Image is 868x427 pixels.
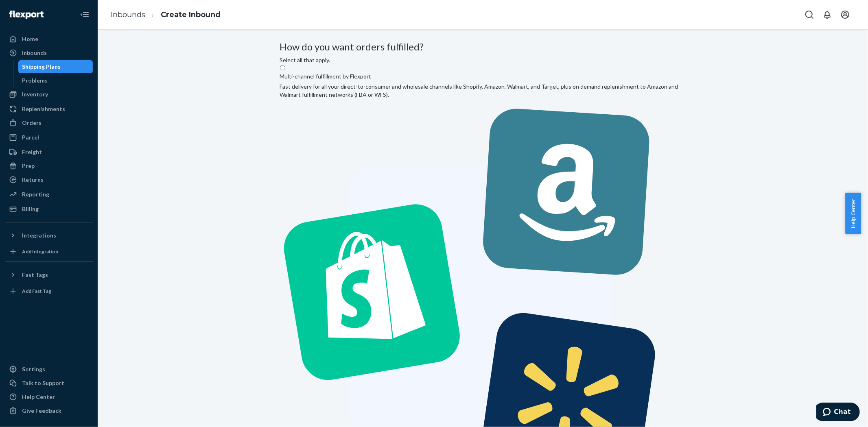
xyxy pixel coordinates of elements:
div: Select all that apply. [280,56,686,64]
a: Add Fast Tag [5,285,93,298]
div: Parcel [22,133,39,142]
a: Prep [5,159,93,172]
div: Add Integration [22,248,58,255]
a: Reporting [5,188,93,201]
img: Flexport logo [9,11,44,19]
div: Inbounds [22,49,47,57]
label: Multi-channel fulfillment by Flexport [280,72,372,81]
h3: How do you want orders fulfilled? [280,41,686,52]
div: Add Fast Tag [22,288,51,294]
div: Fast delivery for all your direct-to-consumer and wholesale channels like Shopify, Amazon, Walmar... [280,83,686,99]
a: Settings [5,363,93,376]
a: Inventory [5,88,93,101]
ol: breadcrumbs [104,3,227,27]
button: Fast Tags [5,268,93,281]
div: Talk to Support [22,379,64,387]
div: Integrations [22,231,56,240]
div: Replenishments [22,105,65,113]
div: Help Center [22,393,55,401]
button: Give Feedback [5,404,93,417]
a: Add Integration [5,245,93,258]
div: Shipping Plans [22,63,61,71]
button: Help Center [845,193,861,234]
a: Inbounds [111,10,145,19]
iframe: Opens a widget where you can chat to one of our agents [816,403,860,423]
div: Reporting [22,190,49,198]
button: Open Search Box [801,7,818,23]
div: Inventory [22,90,48,98]
div: Home [22,35,38,43]
div: Fast Tags [22,271,48,279]
div: Settings [22,365,45,373]
a: Create Inbound [161,10,221,19]
a: Returns [5,173,93,186]
button: Talk to Support [5,377,93,390]
a: Help Center [5,390,93,403]
button: Integrations [5,229,93,242]
a: Parcel [5,131,93,144]
div: Prep [22,162,35,170]
a: Billing [5,203,93,216]
a: Problems [18,74,93,87]
a: Home [5,33,93,46]
button: Open notifications [819,7,835,23]
div: Give Feedback [22,407,61,415]
div: Freight [22,148,42,156]
a: Freight [5,146,93,159]
input: Multi-channel fulfillment by FlexportFast delivery for all your direct-to-consumer and wholesale ... [280,65,285,70]
div: Problems [22,76,48,85]
div: Returns [22,176,44,184]
div: Orders [22,119,42,127]
a: Shipping Plans [18,60,93,73]
a: Orders [5,116,93,129]
button: Close Navigation [77,7,93,23]
a: Inbounds [5,46,93,59]
a: Replenishments [5,102,93,115]
div: Billing [22,205,39,213]
button: Open account menu [837,7,853,23]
